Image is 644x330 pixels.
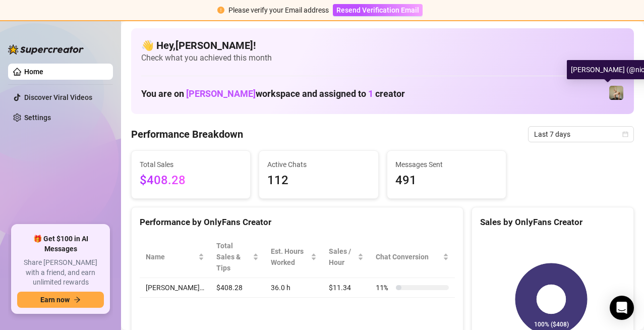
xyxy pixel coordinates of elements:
span: 11 % [376,282,392,293]
span: Earn now [40,296,70,304]
span: 491 [395,171,498,190]
span: Sales / Hour [329,246,356,268]
td: 36.0 h [265,278,323,298]
h4: 👋 Hey, [PERSON_NAME] ! [141,38,624,52]
button: Resend Verification Email [333,4,423,16]
span: 1 [368,88,373,99]
div: Sales by OnlyFans Creator [480,215,625,229]
td: $11.34 [323,278,370,298]
a: Discover Viral Videos [24,93,92,101]
th: Total Sales & Tips [210,236,265,278]
span: Share [PERSON_NAME] with a friend, and earn unlimited rewards [17,258,104,288]
span: exclamation-circle [217,7,224,14]
span: Chat Conversion [376,251,441,262]
a: Home [24,68,43,76]
th: Name [140,236,210,278]
span: Last 7 days [534,127,628,142]
span: arrow-right [74,296,81,303]
span: Check what you achieved this month [141,52,624,64]
td: [PERSON_NAME]… [140,278,210,298]
span: Total Sales & Tips [216,240,251,273]
span: 🎁 Get $100 in AI Messages [17,234,104,254]
span: Active Chats [267,159,370,170]
div: Performance by OnlyFans Creator [140,215,455,229]
div: Open Intercom Messenger [610,296,634,320]
h4: Performance Breakdown [131,127,243,141]
div: Est. Hours Worked [271,246,309,268]
button: Earn nowarrow-right [17,292,104,308]
img: Nicole [609,86,623,100]
th: Sales / Hour [323,236,370,278]
th: Chat Conversion [370,236,455,278]
img: logo-BBDzfeDw.svg [8,44,84,54]
span: Resend Verification Email [336,6,419,14]
span: [PERSON_NAME] [186,88,256,99]
span: Name [146,251,196,262]
span: calendar [622,131,628,137]
h1: You are on workspace and assigned to creator [141,88,405,99]
span: $408.28 [140,171,242,190]
span: Total Sales [140,159,242,170]
span: 112 [267,171,370,190]
td: $408.28 [210,278,265,298]
a: Settings [24,114,51,122]
span: Messages Sent [395,159,498,170]
div: Please verify your Email address [228,5,329,16]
